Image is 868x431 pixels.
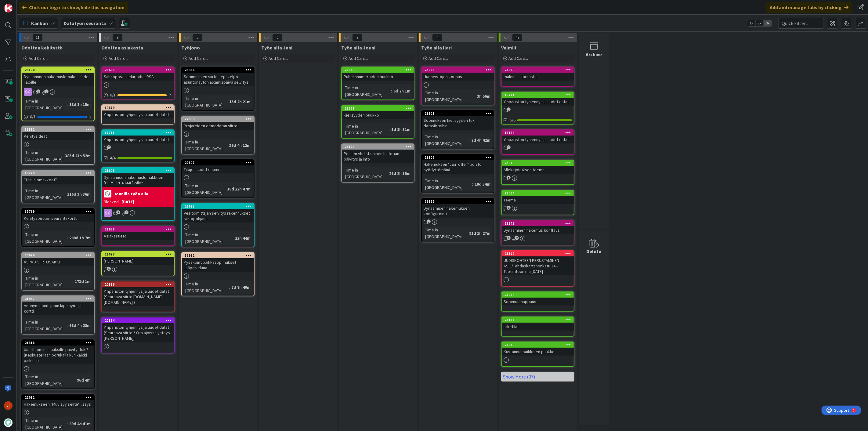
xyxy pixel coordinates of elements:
span: : [475,93,476,100]
div: 15882Kehitysideat [22,127,94,140]
div: 23312UUDISKOHTEEN PERUSTAMINEN - ASO/Tehdaskartanonkatu 34 - Tuotantoon ma [DATE] [502,251,574,275]
div: 23673 [182,204,254,209]
div: 23100Dynaaminen hakemuslomake Lahden Taloille [22,67,94,86]
div: Time in [GEOGRAPHIC_DATA] [344,123,389,136]
span: : [227,98,228,105]
div: 21605 [102,168,174,173]
div: Kielisyyden puukko [342,111,414,119]
div: 23312 [502,251,574,256]
div: Time in [GEOGRAPHIC_DATA] [24,149,63,162]
span: 3 [507,176,511,179]
div: 23309 [425,155,494,160]
span: 6/6 [510,117,515,123]
div: 23626 [502,292,574,298]
div: Click our logo to show/hide this navigation [19,2,128,13]
div: 23075 [505,161,574,165]
span: : [233,235,233,241]
span: 1 [507,206,511,210]
span: Add Card... [109,56,128,61]
div: 23683Huoneistojen korjaus [422,67,494,81]
div: 23626 [505,293,574,297]
div: 23535 [342,67,414,73]
div: Ympäristön tyhjennys ja uudet datat (Seuraava siirto [DOMAIN_NAME]. - [DOMAIN_NAME].) [102,287,174,306]
div: 15882 [25,127,94,132]
div: Kehitysputken seurantakortti [22,214,94,222]
span: : [472,181,473,187]
div: 89d 4h 41m [68,420,92,427]
div: 23661 [342,106,414,111]
span: 1x [747,20,755,26]
div: 15d 2h 21m [228,98,252,105]
div: 98d 4h 28m [68,322,92,329]
span: Add Card... [349,56,368,61]
div: 23312 [505,252,574,256]
span: 0 / 1 [30,114,36,120]
div: 23505Sopimuksen kielisyyden tuki datasiirtoihin [422,111,494,130]
span: Työn alla Ilari [421,45,452,51]
div: 22h 44m [233,235,252,241]
div: 17711Ympäristön tyhjennys ja uudet datat [102,130,174,143]
div: 385d 23h 52m [63,152,92,159]
div: 23125 [342,144,414,150]
div: 23589 [502,67,574,73]
div: 20876 [105,282,174,287]
div: 22938 [105,227,174,231]
div: Time in [GEOGRAPHIC_DATA] [184,281,229,294]
div: Time in [GEOGRAPHIC_DATA] [24,231,67,244]
div: 21862 [425,199,494,204]
div: 22077 [105,252,174,256]
div: 23064 [502,190,574,196]
div: 22938Asiakastieto [102,226,174,240]
div: 21318 [25,341,94,345]
div: Tilojen uudet enumit [182,165,254,173]
div: Kehitysideat [22,132,94,140]
div: 19879Ympäristön tyhjennys ja uudet datat [102,105,174,118]
div: ASPA X SIIRTOSAKKI [22,258,94,266]
span: : [391,88,392,94]
span: : [67,234,68,241]
div: 23336 [185,68,254,72]
div: Time in [GEOGRAPHIC_DATA] [184,182,225,196]
div: UUDISKOHTEEN PERUSTAMINEN - ASO/Tehdaskartanonkatu 34 - Tuotantoon ma [DATE] [502,256,574,275]
span: : [227,142,228,149]
div: [DATE] [121,199,134,205]
div: 23545 [505,221,574,226]
div: Allekirjoituksen teema [502,166,574,174]
div: 36d 4h 12m [228,142,252,149]
div: 3h 56m [476,93,492,100]
span: Add Card... [29,56,48,61]
span: Työn alla Jouni [341,45,375,51]
div: Time in [GEOGRAPHIC_DATA] [424,133,469,147]
div: 19769 [25,209,94,214]
span: 2 [45,89,49,93]
div: Hakemuksen "can_offer" poisto hyödyttömänä [422,160,494,174]
span: Kanban [31,20,48,27]
span: 5 [192,34,203,41]
div: 26d 2h 35m [388,170,412,177]
div: 19972 [182,253,254,258]
div: 23336Sopimuksien siirto - epäkelpo asuntonäytön alkamispäivä selvitys [182,67,254,86]
div: 17711 [105,131,174,135]
div: Hakemukseen "Muu syy selite" lisäys [22,400,94,408]
div: 23655Sähköpostiallekirjoitus RSA [102,67,174,81]
div: 23184 [505,318,574,322]
div: 23309 [422,155,494,160]
span: : [469,137,470,143]
div: 20624ASPA X SIIRTOSAKKI [22,252,94,266]
div: Add and manage tabs by clicking [766,2,852,13]
div: 17711 [102,130,174,136]
div: 23539 [502,342,574,348]
span: 1 [107,267,111,271]
div: 22897 [182,160,254,165]
div: 19279"Tilauslomakkeet" [22,170,94,184]
div: Time in [GEOGRAPHIC_DATA] [24,373,74,387]
div: 19769 [22,209,94,214]
span: 4 [432,34,443,41]
span: Add Card... [508,56,528,61]
div: 18124Ympäristön tyhjennys ja uudet datat [502,130,574,143]
div: 2 [32,2,33,7]
b: Jounilla työn alla [114,192,148,196]
div: 23184 [502,317,574,323]
div: maksulaji tarkastus [502,73,574,81]
div: 216d 3h 36m [66,191,92,197]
